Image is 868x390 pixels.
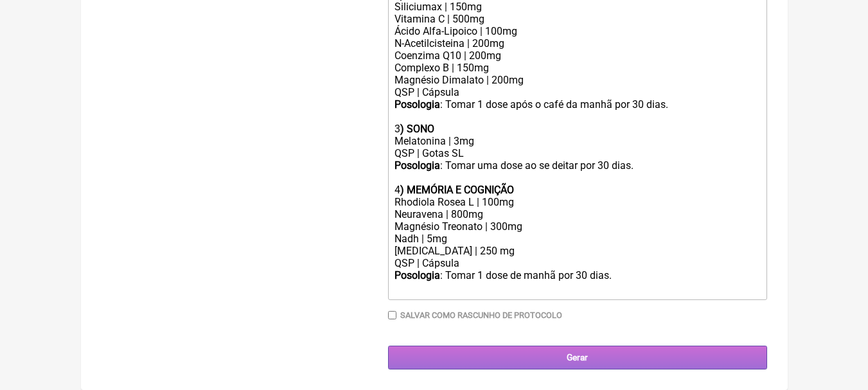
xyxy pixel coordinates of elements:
div: Coenzima Q10 | 200mg Complexo B | 150mg Magnésio Dimalato | 200mg QSP | Cápsula [394,49,759,98]
div: : Tomar uma dose ao se deitar por 30 dias. [394,159,759,172]
div: 4 [394,184,759,196]
strong: Posologia [394,159,440,172]
div: Ácido Alfa-Lipoico | 100mg [394,25,759,37]
strong: Posologia [394,98,440,111]
input: Gerar [388,346,767,369]
strong: ) MEMÓRIA E COGNIÇÃO [400,184,514,196]
label: Salvar como rascunho de Protocolo [400,310,562,320]
div: QSP | Gotas SL [394,147,759,159]
div: Vitamina C | 500mg [394,13,759,25]
div: Melatonina | 3mg [394,135,759,147]
div: : Tomar 1 dose de manhã por 30 dias.ㅤ [394,269,759,295]
strong: Posologia [394,269,440,281]
div: 3 [394,123,759,135]
strong: ) SONO [400,123,434,135]
div: N-Acetilcisteina | 200mg [394,37,759,49]
div: Rhodiola Rosea L | 100mg [394,196,759,208]
div: : Tomar 1 dose após o café da manhã por 30 dias. [394,98,759,111]
div: Neuravena | 800mg Magnésio Treonato | 300mg Nadh | 5mg [MEDICAL_DATA] | 250 mg QSP | Cápsula [394,208,759,269]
